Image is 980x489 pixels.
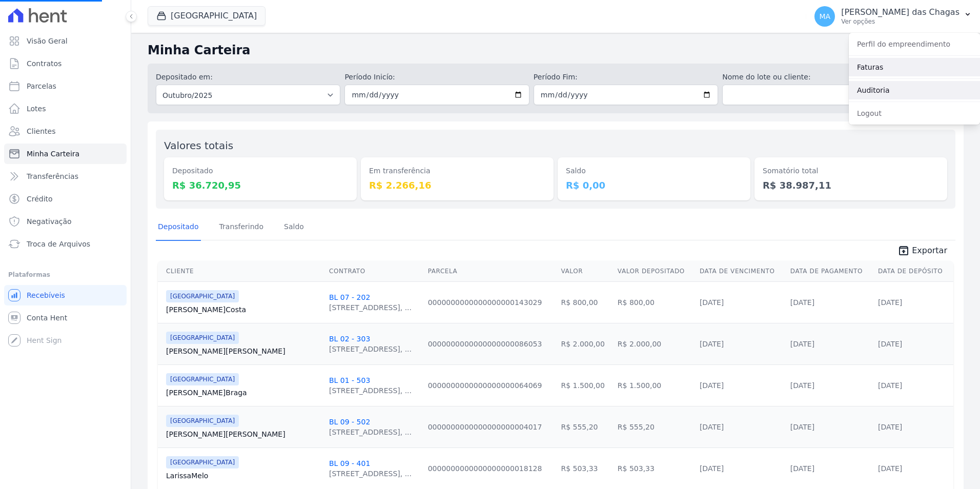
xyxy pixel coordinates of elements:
dd: R$ 38.987,11 [763,178,939,192]
a: Visão Geral [4,31,127,51]
span: Clientes [27,126,55,136]
div: [STREET_ADDRESS], ... [329,344,412,354]
th: Valor [557,261,613,282]
a: 0000000000000000000086053 [428,340,542,348]
span: Minha Carteira [27,149,79,159]
a: unarchive Exportar [889,244,955,259]
button: [GEOGRAPHIC_DATA] [148,6,266,26]
th: Data de Depósito [874,261,953,282]
span: [GEOGRAPHIC_DATA] [166,290,239,302]
a: [DATE] [878,381,902,390]
span: Parcelas [27,81,56,91]
a: [DATE] [700,340,724,348]
th: Cliente [158,261,325,282]
a: Contratos [4,53,127,74]
td: R$ 2.000,00 [557,323,613,364]
span: Negativação [27,216,72,227]
div: [STREET_ADDRESS], ... [329,427,412,437]
a: [DATE] [790,298,814,307]
a: BL 07 - 202 [329,293,370,301]
span: [GEOGRAPHIC_DATA] [166,415,239,427]
span: Exportar [912,244,947,257]
a: Auditoria [849,81,980,99]
label: Nome do lote ou cliente: [722,72,907,83]
a: [DATE] [700,381,724,390]
a: Transferências [4,166,127,187]
div: Plataformas [8,269,122,281]
a: 0000000000000000000018128 [428,464,542,473]
th: Valor Depositado [614,261,696,282]
td: R$ 2.000,00 [614,323,696,364]
div: [STREET_ADDRESS], ... [329,468,412,479]
a: Negativação [4,211,127,232]
a: [DATE] [878,464,902,473]
td: R$ 800,00 [557,281,613,323]
a: Logout [849,104,980,123]
a: BL 02 - 303 [329,335,370,343]
label: Valores totais [164,139,233,152]
a: [DATE] [790,340,814,348]
a: 0000000000000000000004017 [428,423,542,431]
a: [DATE] [878,340,902,348]
a: [DATE] [790,381,814,390]
a: Troca de Arquivos [4,234,127,254]
th: Contrato [325,261,424,282]
span: Crédito [27,194,53,204]
a: 0000000000000000000064069 [428,381,542,390]
a: LarissaMelo [166,471,321,481]
a: Faturas [849,58,980,76]
td: R$ 1.500,00 [557,364,613,406]
th: Data de Vencimento [696,261,786,282]
a: [DATE] [790,423,814,431]
a: Minha Carteira [4,144,127,164]
th: Data de Pagamento [786,261,874,282]
td: R$ 1.500,00 [614,364,696,406]
h2: Minha Carteira [148,41,964,59]
a: [DATE] [700,298,724,307]
a: Transferindo [217,214,266,241]
dt: Somatório total [763,166,939,176]
a: Clientes [4,121,127,141]
dd: R$ 36.720,95 [172,178,349,192]
span: Contratos [27,58,62,69]
label: Depositado em: [156,73,213,81]
td: R$ 555,20 [614,406,696,447]
span: Transferências [27,171,78,181]
p: [PERSON_NAME] das Chagas [841,7,959,17]
span: Recebíveis [27,290,65,300]
a: Lotes [4,98,127,119]
a: [DATE] [790,464,814,473]
a: [PERSON_NAME][PERSON_NAME] [166,346,321,356]
td: R$ 555,20 [557,406,613,447]
span: [GEOGRAPHIC_DATA] [166,373,239,385]
div: [STREET_ADDRESS], ... [329,302,412,313]
a: [PERSON_NAME]Braga [166,388,321,398]
span: Visão Geral [27,36,68,46]
dt: Em transferência [369,166,545,176]
span: Conta Hent [27,313,67,323]
span: [GEOGRAPHIC_DATA] [166,332,239,344]
a: Crédito [4,189,127,209]
dd: R$ 0,00 [566,178,742,192]
button: MA [PERSON_NAME] das Chagas Ver opções [806,2,980,31]
dt: Depositado [172,166,349,176]
span: MA [819,13,830,20]
a: BL 01 - 503 [329,376,370,384]
a: Recebíveis [4,285,127,305]
a: [DATE] [700,423,724,431]
dd: R$ 2.266,16 [369,178,545,192]
label: Período Inicío: [344,72,529,83]
a: 0000000000000000000143029 [428,298,542,307]
a: Parcelas [4,76,127,96]
span: [GEOGRAPHIC_DATA] [166,456,239,468]
a: Conta Hent [4,308,127,328]
span: Lotes [27,104,46,114]
dt: Saldo [566,166,742,176]
a: [DATE] [878,423,902,431]
div: [STREET_ADDRESS], ... [329,385,412,396]
a: [PERSON_NAME][PERSON_NAME] [166,429,321,439]
td: R$ 503,33 [614,447,696,489]
a: BL 09 - 502 [329,418,370,426]
a: Saldo [282,214,306,241]
a: Depositado [156,214,201,241]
